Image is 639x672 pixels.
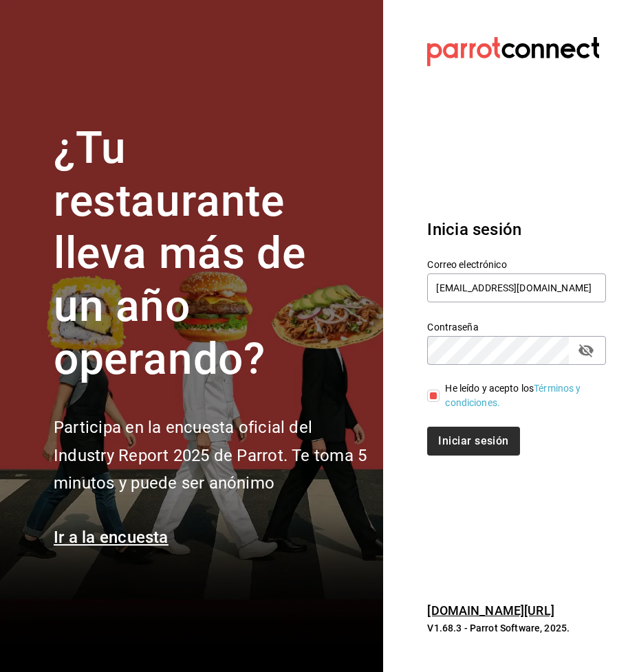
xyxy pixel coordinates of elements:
label: Correo electrónico [427,259,606,269]
p: V1.68.3 - Parrot Software, 2025. [427,621,606,635]
div: He leído y acepto los [445,381,595,410]
a: Ir a la encuesta [54,528,169,547]
button: Iniciar sesión [427,427,519,456]
label: Contraseña [427,322,606,331]
h2: Participa en la encuesta oficial del Industry Report 2025 de Parrot. Te toma 5 minutos y puede se... [54,414,367,497]
h1: ¿Tu restaurante lleva más de un año operando? [54,122,367,386]
button: passwordField [574,339,598,362]
a: [DOMAIN_NAME][URL] [427,603,554,618]
h3: Inicia sesión [427,217,606,242]
input: Ingresa tu correo electrónico [427,273,606,302]
a: Términos y condiciones. [445,383,581,408]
